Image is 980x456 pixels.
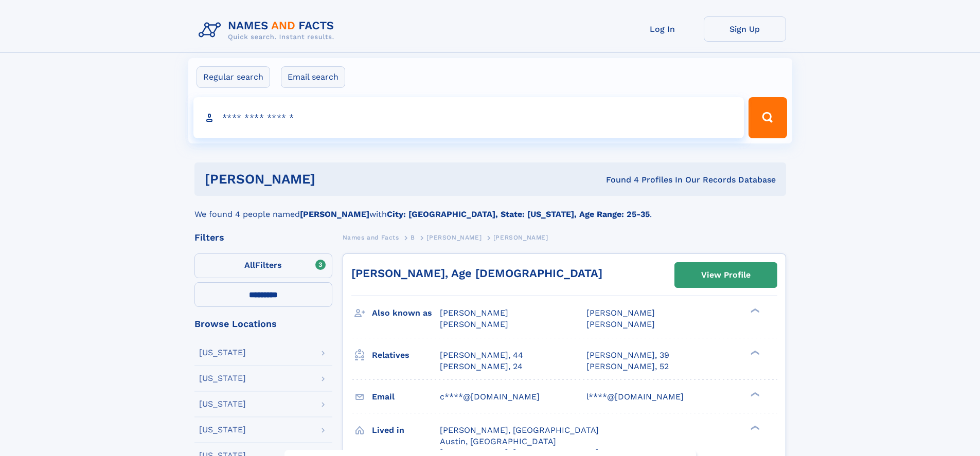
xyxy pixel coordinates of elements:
[194,253,332,278] label: Filters
[387,209,650,219] b: City: [GEOGRAPHIC_DATA], State: [US_STATE], Age Range: 25-35
[411,231,415,244] a: B
[586,350,669,361] a: [PERSON_NAME], 39
[194,16,343,44] img: Logo Names and Facts
[621,16,704,42] a: Log In
[244,260,255,270] span: All
[440,319,508,329] span: [PERSON_NAME]
[460,174,776,186] div: Found 4 Profiles In Our Records Database
[748,424,760,431] div: ❯
[440,436,556,446] span: Austin, [GEOGRAPHIC_DATA]
[199,349,246,357] div: [US_STATE]
[426,234,482,241] span: [PERSON_NAME]
[199,374,246,382] div: [US_STATE]
[440,350,523,361] a: [PERSON_NAME], 44
[372,304,440,322] h3: Also known as
[704,16,786,42] a: Sign Up
[281,66,345,88] label: Email search
[493,234,548,241] span: [PERSON_NAME]
[372,388,440,406] h3: Email
[199,426,246,434] div: [US_STATE]
[372,422,440,439] h3: Lived in
[586,319,655,329] span: [PERSON_NAME]
[426,231,482,244] a: [PERSON_NAME]
[351,267,602,280] a: [PERSON_NAME], Age [DEMOGRAPHIC_DATA]
[701,263,751,287] div: View Profile
[748,391,760,397] div: ❯
[586,308,655,318] span: [PERSON_NAME]
[749,97,787,138] button: Search Button
[199,400,246,408] div: [US_STATE]
[343,231,399,244] a: Names and Facts
[440,425,599,435] span: [PERSON_NAME], [GEOGRAPHIC_DATA]
[193,97,744,138] input: search input
[205,173,461,186] h1: [PERSON_NAME]
[194,233,332,242] div: Filters
[194,196,786,221] div: We found 4 people named with .
[197,66,270,88] label: Regular search
[372,346,440,364] h3: Relatives
[748,307,760,314] div: ❯
[411,234,415,241] span: B
[194,319,332,329] div: Browse Locations
[440,308,508,318] span: [PERSON_NAME]
[586,361,669,372] a: [PERSON_NAME], 52
[675,263,777,287] a: View Profile
[300,209,369,219] b: [PERSON_NAME]
[440,361,523,372] a: [PERSON_NAME], 24
[748,349,760,356] div: ❯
